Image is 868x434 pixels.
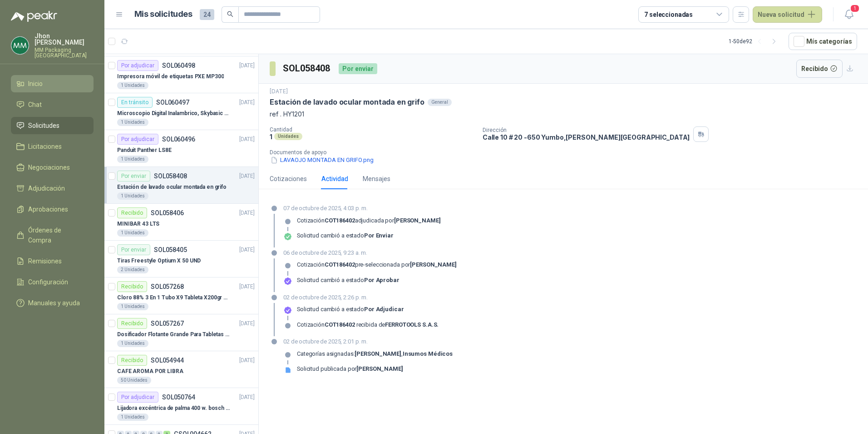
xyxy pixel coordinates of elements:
[850,4,860,13] span: 1
[134,8,192,21] h1: Mis solicitudes
[156,99,189,106] p: SOL060497
[325,217,355,224] strong: COT186402
[28,204,68,214] span: Aprobaciones
[483,133,690,141] p: Calle 10 # 20 -650 Yumbo , [PERSON_NAME][GEOGRAPHIC_DATA]
[162,62,195,69] p: SOL060498
[789,33,857,50] button: Mís categorías
[297,217,441,224] div: Cotización adjudicada por
[117,414,148,421] div: 1 Unidades
[270,109,857,119] p: ref . HY1201
[162,136,195,142] p: SOL060496
[104,56,258,93] a: Por adjudicarSOL060498[DATE] Impresora móvil de etiquetas PXE MP3001 Unidades
[104,93,258,130] a: En tránsitoSOL060497[DATE] Microscopio Digital Inalambrico, Skybasic 50x-1000x, Ampliac1 Unidades
[364,306,404,313] strong: Por adjudicar
[117,119,148,126] div: 1 Unidades
[104,388,258,425] a: Por adjudicarSOL050764[DATE] Lijadora excéntrica de palma 400 w. bosch gex 125-150 ave1 Unidades
[325,321,355,328] strong: COT186402
[28,162,70,172] span: Negociaciones
[841,6,857,23] button: 1
[239,98,255,107] p: [DATE]
[11,96,94,113] a: Chat
[385,321,439,328] strong: FERROTOOLS S.A.S.
[270,149,864,156] p: Documentos de apoyo
[297,321,439,328] div: Cotización recibida de
[11,273,94,291] a: Configuración
[11,201,94,218] a: Aprobaciones
[239,393,255,402] p: [DATE]
[104,314,258,351] a: RecibidoSOL057267[DATE] Dosificador Flotante Grande Para Tabletas De Cloro Humboldt1 Unidades
[104,167,258,204] a: Por enviarSOL058408[DATE] Estación de lavado ocular montada en grifo1 Unidades
[104,278,258,314] a: RecibidoSOL057268[DATE] Cloro 88% 3 En 1 Tubo X9 Tableta X200gr Oxycl1 Unidades
[297,365,403,373] div: Solicitud publicada por
[239,209,255,217] p: [DATE]
[200,9,214,20] span: 24
[117,207,147,218] div: Recibido
[117,183,227,192] p: Estación de lavado ocular montada en grifo
[364,232,394,239] strong: Por enviar
[35,47,94,58] p: MM Packaging [GEOGRAPHIC_DATA]
[796,60,843,78] button: Recibido
[117,192,148,200] div: 1 Unidades
[151,210,184,216] p: SOL058406
[11,222,94,249] a: Órdenes de Compra
[239,319,255,328] p: [DATE]
[28,225,85,245] span: Órdenes de Compra
[753,6,822,23] button: Nueva solicitud
[339,63,377,74] div: Por enviar
[104,130,258,167] a: Por adjudicarSOL060496[DATE] Panduit Panther LS8E1 Unidades
[11,180,94,197] a: Adjudicación
[117,97,153,108] div: En tránsito
[297,261,457,268] div: Cotización pre-seleccionada por
[154,173,187,179] p: SOL058408
[117,257,201,265] p: Tiras Freestyle Optium X 50 UND
[297,306,404,313] p: Solicitud cambió a estado
[35,33,94,45] p: Jhon [PERSON_NAME]
[325,261,355,268] strong: COT186402
[355,350,401,357] strong: [PERSON_NAME]
[11,159,94,176] a: Negociaciones
[117,171,150,182] div: Por enviar
[117,340,148,347] div: 1 Unidades
[117,392,158,403] div: Por adjudicar
[117,367,183,376] p: CAFE AROMA POR LIBRA
[483,127,690,133] p: Dirección
[729,34,781,49] div: 1 - 50 de 92
[410,261,456,268] strong: [PERSON_NAME]
[117,281,147,292] div: Recibido
[104,241,258,278] a: Por enviarSOL058405[DATE] Tiras Freestyle Optium X 50 UND2 Unidades
[28,121,59,131] span: Solicitudes
[104,204,258,241] a: RecibidoSOL058406[DATE] MINIBAR 43 LTS1 Unidades
[270,174,307,184] div: Cotizaciones
[11,294,94,312] a: Manuales y ayuda
[117,220,159,228] p: MINIBAR 43 LTS
[270,97,424,107] p: Estación de lavado ocular montada en grifo
[297,232,394,239] p: Solicitud cambió a estado
[270,156,375,165] button: LAVAOJO MONTADA EN GRIFO.png
[117,156,148,163] div: 1 Unidades
[11,75,94,92] a: Inicio
[227,11,233,17] span: search
[321,174,348,184] div: Actividad
[239,172,255,181] p: [DATE]
[104,351,258,388] a: RecibidoSOL054944[DATE] CAFE AROMA POR LIBRA50 Unidades
[11,138,94,155] a: Licitaciones
[428,99,452,106] div: General
[117,82,148,89] div: 1 Unidades
[151,320,184,327] p: SOL057267
[28,141,62,151] span: Licitaciones
[239,283,255,291] p: [DATE]
[270,87,288,96] p: [DATE]
[28,298,80,308] span: Manuales y ayuda
[28,100,42,110] span: Chat
[151,283,184,290] p: SOL057268
[394,217,440,224] strong: [PERSON_NAME]
[364,277,399,283] strong: Por aprobar
[117,293,230,302] p: Cloro 88% 3 En 1 Tubo X9 Tableta X200gr Oxycl
[28,79,43,89] span: Inicio
[403,350,453,357] strong: Insumos Médicos
[117,266,148,273] div: 2 Unidades
[154,247,187,253] p: SOL058405
[28,256,62,266] span: Remisiones
[356,365,403,372] strong: [PERSON_NAME]
[117,134,158,145] div: Por adjudicar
